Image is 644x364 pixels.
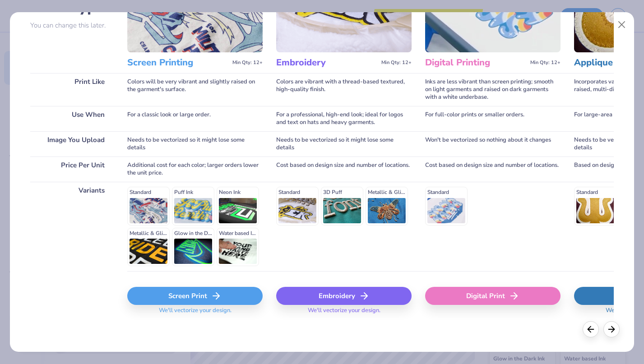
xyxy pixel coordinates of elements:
div: Embroidery [276,287,412,305]
div: Needs to be vectorized so it might lose some details [276,131,412,157]
h3: Digital Printing [425,57,527,69]
div: Colors are vibrant with a thread-based textured, high-quality finish. [276,73,412,106]
div: Digital Print [425,287,561,305]
div: Price Per Unit [30,157,114,182]
span: We'll vectorize your design. [304,307,384,320]
div: Won't be vectorized so nothing about it changes [425,131,561,157]
h3: Embroidery [276,57,378,69]
div: Print Like [30,73,114,106]
span: We'll vectorize your design. [155,307,235,320]
div: Cost based on design size and number of locations. [425,157,561,182]
div: Image You Upload [30,131,114,157]
p: You can change this later. [30,22,114,29]
button: Close [613,16,630,33]
div: For full-color prints or smaller orders. [425,106,561,131]
div: For a classic look or large order. [127,106,263,131]
span: Min Qty: 12+ [530,60,561,66]
div: For a professional, high-end look; ideal for logos and text on hats and heavy garments. [276,106,412,131]
span: Min Qty: 12+ [381,60,412,66]
div: Additional cost for each color; larger orders lower the unit price. [127,157,263,182]
div: Colors will be very vibrant and slightly raised on the garment's surface. [127,73,263,106]
div: Inks are less vibrant than screen printing; smooth on light garments and raised on dark garments ... [425,73,561,106]
div: Variants [30,182,114,271]
div: Use When [30,106,114,131]
div: Screen Print [127,287,263,305]
div: Needs to be vectorized so it might lose some details [127,131,263,157]
div: Cost based on design size and number of locations. [276,157,412,182]
h3: Screen Printing [127,57,229,69]
span: Min Qty: 12+ [232,60,263,66]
